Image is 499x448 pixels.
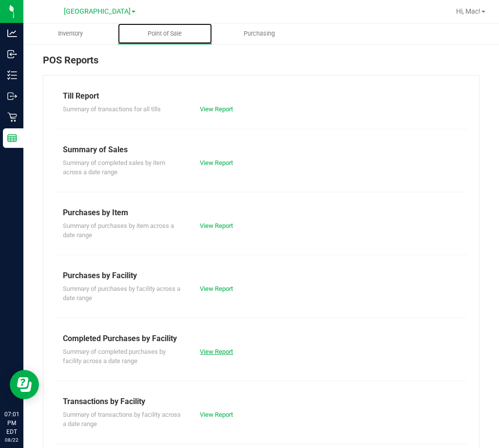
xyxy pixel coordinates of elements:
[212,23,307,44] a: Purchasing
[200,222,233,229] a: View Report
[4,410,19,436] p: 07:01 PM EDT
[7,28,17,38] inline-svg: Analytics
[200,348,233,355] a: View Report
[63,396,460,407] div: Transactions by Facility
[63,207,460,219] div: Purchases by Item
[23,23,118,44] a: Inventory
[63,90,460,102] div: Till Report
[134,29,195,38] span: Point of Sale
[230,29,288,38] span: Purchasing
[63,348,166,365] span: Summary of completed purchases by facility across a date range
[10,370,39,399] iframe: Resource center
[7,133,17,143] inline-svg: Reports
[63,222,174,239] span: Summary of purchases by item across a date range
[7,91,17,101] inline-svg: Outbound
[63,333,460,345] div: Completed Purchases by Facility
[118,23,212,44] a: Point of Sale
[4,436,19,444] p: 08/22
[200,285,233,292] a: View Report
[200,411,233,418] a: View Report
[45,29,96,38] span: Inventory
[7,70,17,80] inline-svg: Inventory
[64,7,131,16] span: [GEOGRAPHIC_DATA]
[63,105,161,113] span: Summary of transactions for all tills
[7,49,17,59] inline-svg: Inbound
[7,112,17,122] inline-svg: Retail
[43,53,480,75] div: POS Reports
[63,159,165,176] span: Summary of completed sales by item across a date range
[200,159,233,166] a: View Report
[456,7,480,15] span: Hi, Mac!
[200,105,233,113] a: View Report
[63,270,460,282] div: Purchases by Facility
[63,285,180,302] span: Summary of purchases by facility across a date range
[63,144,460,156] div: Summary of Sales
[63,411,181,428] span: Summary of transactions by facility across a date range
